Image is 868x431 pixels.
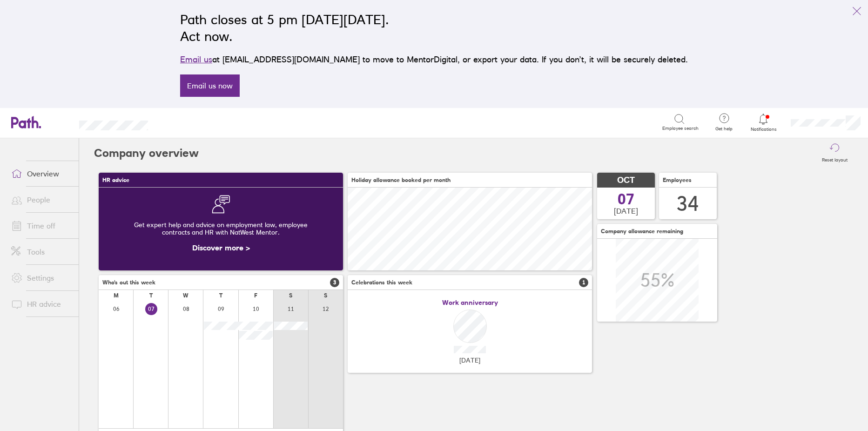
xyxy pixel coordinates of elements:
span: Company allowance remaining [601,228,683,235]
span: Employees [663,177,692,183]
span: 3 [330,278,339,287]
div: T [219,292,222,299]
span: [DATE] [459,357,480,364]
div: 34 [677,192,699,215]
a: Time off [4,216,79,235]
h2: Company overview [94,138,199,168]
a: Settings [4,269,79,287]
span: 1 [579,278,588,287]
a: Overview [4,164,79,183]
div: Search [173,118,197,126]
span: OCT [617,175,635,185]
div: Get expert help and advice on employment law, employee contracts and HR with NatWest Mentor. [106,214,336,243]
a: Tools [4,242,79,261]
a: Discover more > [192,243,250,252]
span: HR advice [102,177,129,183]
button: Reset layout [816,138,853,168]
span: Notifications [748,127,779,132]
span: 07 [618,192,634,207]
div: M [114,292,119,299]
span: Work anniversary [442,299,498,306]
a: Notifications [748,113,779,132]
a: Email us [180,54,212,64]
label: Reset layout [816,155,853,163]
span: Employee search [662,126,699,131]
div: F [254,292,257,299]
span: Holiday allowance booked per month [351,177,451,183]
div: S [289,292,292,299]
h2: Path closes at 5 pm [DATE][DATE]. Act now. [180,11,688,45]
span: [DATE] [614,207,638,215]
span: Get help [709,126,739,132]
a: People [4,190,79,209]
span: Who's out this week [102,279,155,286]
div: W [183,292,188,299]
div: S [324,292,327,299]
a: Email us now [180,74,240,97]
p: at [EMAIL_ADDRESS][DOMAIN_NAME] to move to MentorDigital, or export your data. If you don’t, it w... [180,53,688,66]
span: Celebrations this week [351,279,412,286]
a: HR advice [4,295,79,313]
div: T [149,292,153,299]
